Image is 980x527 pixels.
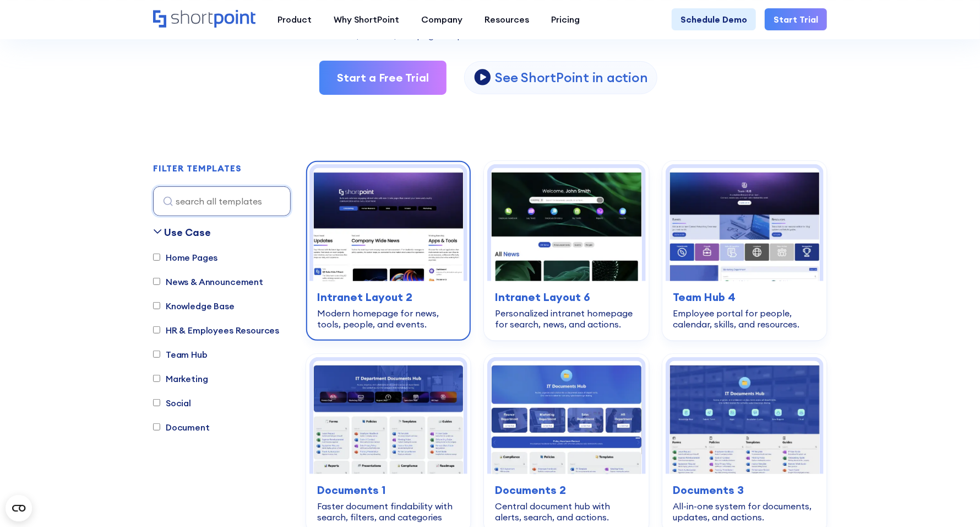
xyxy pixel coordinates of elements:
a: Why ShortPoint [323,8,410,30]
input: Social [153,399,160,406]
div: Personalized intranet homepage for search, news, and actions. [495,308,638,330]
div: Why ShortPoint [334,13,399,26]
button: Open CMP widget [6,495,32,521]
a: Start a Free Trial [319,61,447,95]
input: Document [153,423,160,431]
input: Knowledge Base [153,302,160,309]
input: Home Pages [153,254,160,261]
a: Product [266,8,323,30]
input: search all templates [153,186,291,216]
label: HR & Employees Resources [153,324,279,337]
img: Intranet Layout 6 – SharePoint Homepage Design: Personalized intranet homepage for search, news, ... [491,168,641,281]
a: Resources [473,8,540,30]
input: HR & Employees Resources [153,326,160,334]
input: Marketing [153,375,160,382]
label: Knowledge Base [153,299,235,313]
h3: Documents 1 [317,482,460,498]
a: Intranet Layout 6 – SharePoint Homepage Design: Personalized intranet homepage for search, news, ... [484,161,649,341]
div: Faster document findability with search, filters, and categories [317,501,460,523]
h3: Team Hub 4 [673,289,816,305]
a: Team Hub 4 – SharePoint Employee Portal Template: Employee portal for people, calendar, skills, a... [662,161,827,341]
div: Pricing [551,13,580,26]
div: All-in-one system for documents, updates, and actions. [673,501,816,523]
label: Document [153,421,210,434]
div: Employee portal for people, calendar, skills, and resources. [673,308,816,330]
p: See ShortPoint in action [495,69,647,86]
label: News & Announcement [153,275,263,288]
div: Company [421,13,462,26]
a: Pricing [540,8,591,30]
h3: Intranet Layout 6 [495,289,638,305]
label: Marketing [153,372,208,385]
div: FILTER TEMPLATES [153,164,242,173]
img: Documents 2 – Document Management Template: Central document hub with alerts, search, and actions. [491,361,641,474]
h2: Site, intranet, and page templates built for modern SharePoint Intranet. [153,31,827,41]
div: Product [277,13,312,26]
input: News & Announcement [153,278,160,285]
img: Documents 1 – SharePoint Document Library Template: Faster document findability with search, filt... [313,361,464,474]
a: Schedule Demo [672,8,756,30]
div: Central document hub with alerts, search, and actions. [495,501,638,523]
img: Intranet Layout 2 – SharePoint Homepage Design: Modern homepage for news, tools, people, and events. [313,168,464,281]
label: Home Pages [153,251,217,264]
div: Resources [484,13,529,26]
label: Team Hub [153,348,208,361]
a: Company [410,8,473,30]
a: Intranet Layout 2 – SharePoint Homepage Design: Modern homepage for news, tools, people, and even... [306,161,471,341]
img: Team Hub 4 – SharePoint Employee Portal Template: Employee portal for people, calendar, skills, a... [669,168,820,281]
img: Documents 3 – Document Management System Template: All-in-one system for documents, updates, and ... [669,361,820,474]
a: Home [153,10,255,29]
h3: Intranet Layout 2 [317,289,460,305]
iframe: Chat Widget [782,399,980,527]
h3: Documents 3 [673,482,816,498]
div: Modern homepage for news, tools, people, and events. [317,308,460,330]
a: Start Trial [765,8,827,30]
a: open lightbox [464,61,657,94]
h3: Documents 2 [495,482,638,498]
div: Widget četu [782,399,980,527]
label: Social [153,396,191,410]
div: Use Case [164,225,211,240]
input: Team Hub [153,351,160,358]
